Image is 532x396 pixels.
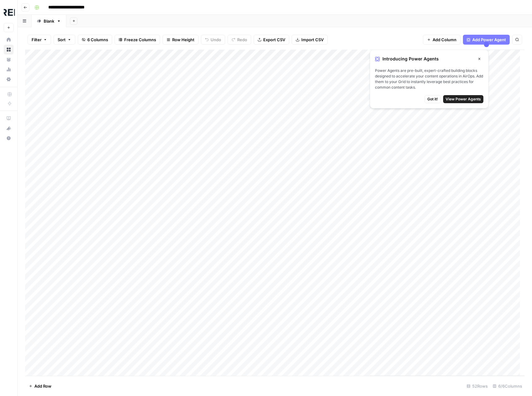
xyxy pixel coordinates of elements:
[25,381,55,391] button: Add Row
[4,113,14,123] a: AirOps Academy
[4,133,14,143] button: Help + Support
[228,35,251,45] button: Redo
[28,35,51,45] button: Filter
[4,124,13,133] div: What's new?
[4,55,14,64] a: Your Data
[163,35,198,45] button: Row Height
[425,95,441,103] button: Got it!
[124,37,156,43] span: Freeze Columns
[4,5,14,20] button: Workspace: Threepipe Reply
[463,35,510,45] button: Add Power Agent
[4,7,15,18] img: Threepipe Reply Logo
[254,35,289,45] button: Export CSV
[4,123,14,133] button: What's new?
[211,37,221,43] span: Undo
[292,35,328,45] button: Import CSV
[87,37,108,43] span: 6 Columns
[433,37,456,43] span: Add Column
[34,383,51,389] span: Add Row
[78,35,112,45] button: 6 Columns
[32,37,41,43] span: Filter
[201,35,225,45] button: Undo
[172,37,194,43] span: Row Height
[443,95,483,103] button: View Power Agents
[54,35,75,45] button: Sort
[446,96,481,102] span: View Power Agents
[472,37,506,43] span: Add Power Agent
[4,74,14,84] a: Settings
[301,37,324,43] span: Import CSV
[32,15,66,27] a: Blank
[375,55,483,63] div: Introducing Power Agents
[115,35,160,45] button: Freeze Columns
[44,18,54,24] div: Blank
[423,35,460,45] button: Add Column
[4,64,14,74] a: Usage
[375,68,483,90] span: Power Agents are pre-built, expert-crafted building blocks designed to accelerate your content op...
[237,37,247,43] span: Redo
[4,35,14,45] a: Home
[427,96,438,102] span: Got it!
[58,37,66,43] span: Sort
[4,45,14,55] a: Browse
[263,37,285,43] span: Export CSV
[464,381,490,391] div: 52 Rows
[490,381,525,391] div: 6/6 Columns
